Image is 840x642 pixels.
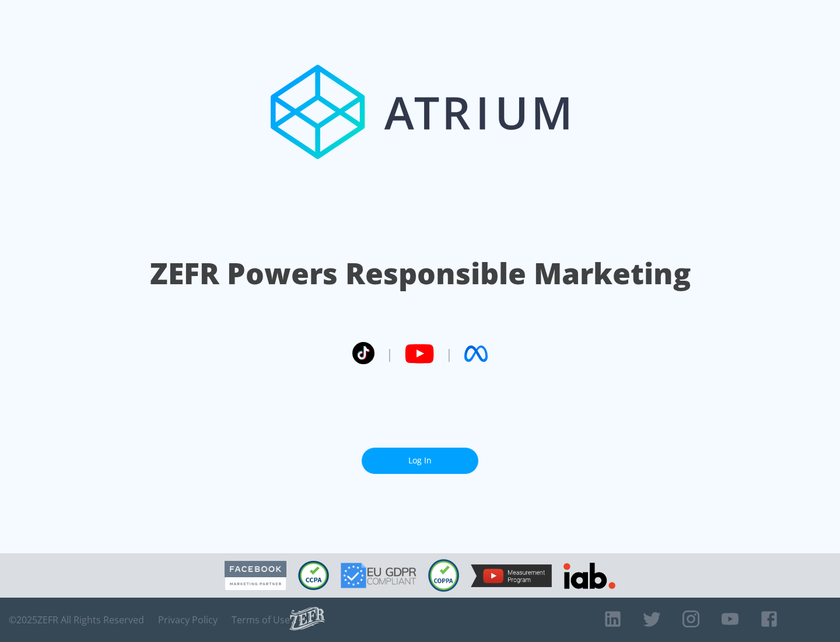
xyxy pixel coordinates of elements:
span: © 2025 ZEFR All Rights Reserved [9,614,144,626]
span: | [386,345,393,362]
a: Log In [362,448,478,474]
a: Terms of Use [232,614,290,626]
img: Facebook Marketing Partner [225,561,286,591]
span: | [446,345,453,362]
img: CCPA Compliant [298,561,329,590]
img: YouTube Measurement Program [471,564,552,587]
a: Privacy Policy [158,614,218,626]
h1: ZEFR Powers Responsible Marketing [150,253,691,294]
img: GDPR Compliant [341,563,416,588]
img: IAB [563,563,615,589]
img: COPPA Compliant [428,559,459,592]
